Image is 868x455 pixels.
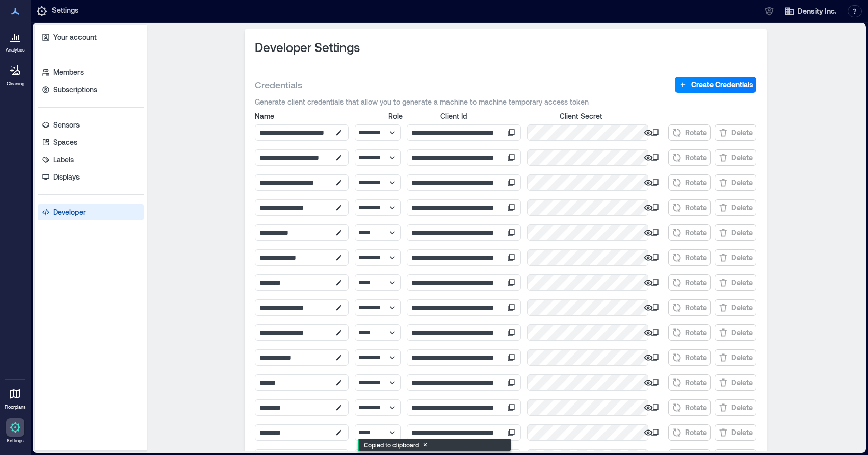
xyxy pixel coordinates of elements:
span: Create Credentials [691,80,753,90]
span: Delete [731,302,753,313]
p: Copied to clipboard [364,441,419,449]
span: Delete [731,203,753,213]
button: Delete [715,199,756,216]
span: Rotate [685,402,707,413]
button: Delete [715,399,756,416]
a: Spaces [38,134,144,150]
p: Floorplans [5,404,26,410]
span: Delete [731,128,753,138]
span: Delete [731,252,753,263]
p: Settings [7,438,24,444]
button: Delete [715,374,756,391]
span: Delete [731,377,753,388]
button: Rotate [668,174,711,191]
button: Rotate [668,149,711,166]
p: Settings [52,5,78,17]
span: Delete [731,227,753,238]
span: Delete [731,277,753,288]
p: Spaces [53,137,77,147]
button: Density Inc. [781,3,839,19]
span: Delete [731,352,753,363]
span: Rotate [685,352,707,363]
span: Rotate [685,252,707,263]
p: Members [53,67,84,78]
span: Rotate [685,377,707,388]
div: Client Id [440,111,554,121]
a: Displays [38,169,144,185]
a: Labels [38,151,144,168]
a: Developer [38,204,144,220]
span: Rotate [685,227,707,238]
button: Rotate [668,374,711,391]
a: Members [38,64,144,81]
span: Rotate [685,277,707,288]
a: Analytics [3,24,28,56]
span: Density Inc. [798,6,836,16]
p: Analytics [6,47,25,53]
a: Settings [3,415,28,447]
button: Delete [715,349,756,366]
button: Delete [715,299,756,316]
span: Delete [731,153,753,163]
button: Delete [715,274,756,291]
button: Delete [715,149,756,166]
span: Rotate [685,427,707,438]
span: Rotate [685,203,707,213]
span: Rotate [685,153,707,163]
div: Client Secret [560,111,689,121]
span: Generate client credentials that allow you to generate a machine to machine temporary access token [255,97,756,107]
button: Rotate [668,124,711,141]
a: Floorplans [2,382,29,413]
span: Developer Settings [255,39,360,56]
a: Cleaning [3,58,28,90]
button: Delete [715,224,756,241]
button: Delete [715,124,756,141]
a: Your account [38,29,144,45]
a: Sensors [38,117,144,133]
span: Delete [731,327,753,338]
button: Rotate [668,249,711,266]
button: Delete [715,424,756,441]
button: Rotate [668,399,711,416]
span: Rotate [685,178,707,188]
button: Rotate [668,224,711,241]
button: Rotate [668,199,711,216]
button: Rotate [668,299,711,316]
div: Role [388,111,434,121]
button: Rotate [668,349,711,366]
p: Labels [53,155,74,165]
span: Delete [731,427,753,438]
button: Delete [715,174,756,191]
a: Subscriptions [38,82,144,98]
span: Delete [731,178,753,188]
span: Delete [731,402,753,413]
p: Displays [53,172,80,182]
button: Rotate [668,324,711,341]
button: Rotate [668,274,711,291]
div: Name [255,112,382,120]
span: Rotate [685,128,707,138]
button: Delete [715,249,756,266]
span: Rotate [685,327,707,338]
p: Your account [53,32,97,42]
button: Rotate [668,424,711,441]
p: Cleaning [7,81,24,87]
p: Developer [53,207,86,217]
span: Credentials [255,79,302,91]
button: Delete [715,324,756,341]
span: Rotate [685,302,707,313]
p: Sensors [53,120,80,130]
p: Subscriptions [53,85,97,95]
button: Create Credentials [675,77,756,93]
